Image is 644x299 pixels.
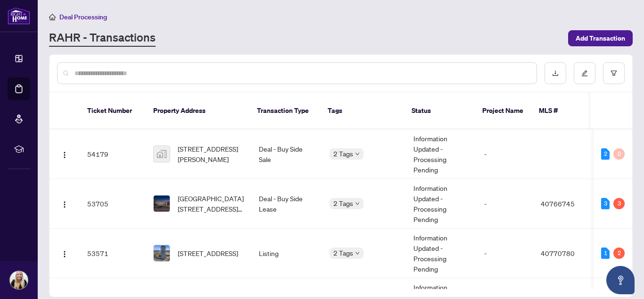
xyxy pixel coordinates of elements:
th: Ticket Number [80,93,146,129]
td: - [477,129,533,179]
th: Status [404,93,475,129]
img: Logo [61,201,68,208]
span: down [355,201,360,206]
th: Property Address [146,93,249,129]
td: Deal - Buy Side Sale [251,129,322,179]
span: 2 Tags [333,198,353,209]
span: edit [581,70,588,77]
img: thumbnail-img [154,245,170,261]
span: down [355,152,360,156]
th: MLS # [531,93,588,129]
th: Transaction Type [249,93,320,129]
td: Information Updated - Processing Pending [406,179,477,229]
span: 40766745 [541,199,575,208]
img: thumbnail-img [154,146,170,162]
td: Information Updated - Processing Pending [406,129,477,179]
button: Logo [57,146,72,162]
div: 3 [613,198,625,209]
span: 2 Tags [333,148,353,159]
td: Listing [251,229,322,278]
span: filter [611,70,617,77]
span: home [49,14,56,20]
td: Information Updated - Processing Pending [406,229,477,278]
div: 3 [601,198,610,209]
div: 2 [601,148,610,160]
span: down [355,251,360,256]
span: Deal Processing [59,13,107,21]
th: Project Name [475,93,531,129]
th: Tags [320,93,404,129]
button: Open asap [606,266,635,294]
span: [STREET_ADDRESS] [178,248,238,258]
td: 53571 [80,229,146,278]
td: - [477,179,533,229]
img: Logo [61,250,68,258]
button: Logo [57,196,72,211]
td: 53705 [80,179,146,229]
img: logo [8,7,30,25]
img: Profile Icon [10,271,28,289]
td: 54179 [80,129,146,179]
div: 2 [613,248,625,259]
a: RAHR - Transactions [49,30,156,47]
div: 1 [601,248,610,259]
button: filter [603,62,625,84]
button: Logo [57,246,72,261]
span: [GEOGRAPHIC_DATA][STREET_ADDRESS][PERSON_NAME] [178,193,244,214]
span: 40770780 [541,249,575,257]
button: download [545,62,566,84]
div: 0 [613,148,625,160]
img: Logo [61,151,68,159]
img: thumbnail-img [154,196,170,212]
span: Add Transaction [576,31,625,46]
button: Add Transaction [568,30,633,46]
span: download [552,70,559,77]
td: - [477,229,533,278]
span: 2 Tags [333,248,353,258]
button: edit [574,62,595,84]
td: Deal - Buy Side Lease [251,179,322,229]
span: [STREET_ADDRESS][PERSON_NAME] [178,144,244,164]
